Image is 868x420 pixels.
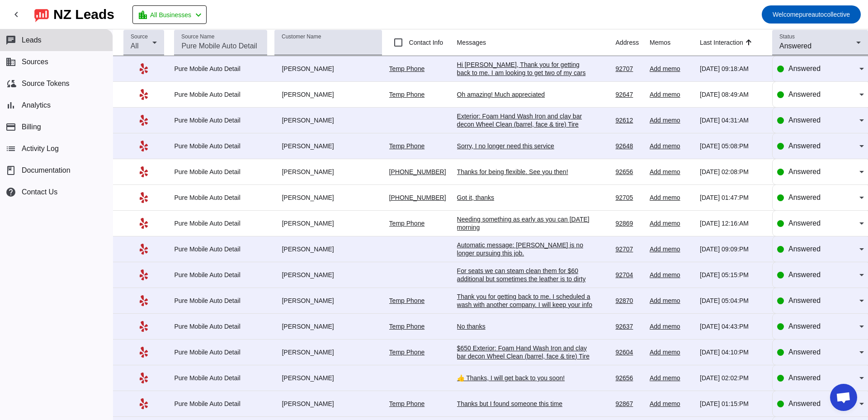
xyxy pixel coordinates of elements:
label: Contact Info [407,38,443,47]
div: [DATE] 04:31:AM [700,116,765,124]
mat-icon: Yelp [138,115,149,126]
div: Add memo [650,400,693,408]
div: Add memo [650,271,693,279]
mat-icon: Yelp [138,269,149,280]
div: [DATE] 12:16:AM [700,219,765,227]
mat-icon: Yelp [138,192,149,203]
div: Add memo [650,142,693,150]
div: Pure Mobile Auto Detail [174,219,267,227]
mat-icon: business [5,57,16,67]
span: Answered [788,348,821,356]
mat-icon: Yelp [138,141,149,151]
div: Exterior: Foam Hand Wash Iron and clay bar decon Wheel Clean (barrel, face & tire) Tire Dressing ... [457,112,593,177]
span: All Businesses [150,9,191,21]
div: Pure Mobile Auto Detail [174,116,267,124]
th: Memos [650,29,700,56]
div: Add memo [650,116,693,124]
div: 92869 [615,219,642,227]
div: Last Interaction [700,38,743,47]
div: 👍 Thanks, I will get back to you soon! [457,374,593,382]
div: Pure Mobile Auto Detail [174,168,267,176]
mat-icon: cloud_sync [5,78,16,89]
mat-icon: Yelp [138,89,149,100]
span: Documentation [22,166,71,175]
div: [DATE] 09:09:PM [700,245,765,253]
mat-icon: Yelp [138,373,149,383]
div: [DATE] 05:08:PM [700,142,765,150]
div: Add memo [650,65,693,73]
div: 92612 [615,116,642,124]
span: Welcome [773,11,799,18]
div: Add memo [650,374,693,382]
div: Add memo [650,168,693,176]
span: Source Tokens [22,80,70,88]
div: 92647 [615,90,642,99]
div: Pure Mobile Auto Detail [174,65,267,73]
div: Pure Mobile Auto Detail [174,348,267,356]
span: Leads [22,36,42,44]
div: Add memo [650,245,693,253]
mat-icon: Yelp [138,244,149,255]
th: Messages [457,29,616,56]
a: [PHONE_NUMBER] [389,168,446,175]
div: [DATE] 05:04:PM [700,297,765,305]
div: [PERSON_NAME] [274,90,382,99]
span: Billing [22,123,41,131]
div: 92707 [615,65,642,73]
div: Sorry, I no longer need this service [457,142,593,150]
mat-icon: Yelp [138,295,149,306]
span: book [5,165,16,176]
mat-icon: payment [5,122,16,132]
span: All [131,42,139,50]
div: 92707 [615,245,642,253]
mat-icon: Yelp [138,347,149,358]
span: Answered [788,168,821,175]
mat-icon: Yelp [138,218,149,229]
div: Needing something as early as you can [DATE] morning [457,215,593,231]
div: [PERSON_NAME] [274,193,382,202]
div: [DATE] 05:15:PM [700,271,765,279]
input: Pure Mobile Auto Detail [181,41,260,52]
span: Answered [788,374,821,382]
div: Pure Mobile Auto Detail [174,193,267,202]
span: Sources [22,58,48,66]
a: Temp Phone [389,400,425,407]
div: [PERSON_NAME] [274,65,382,73]
div: [PERSON_NAME] [274,219,382,227]
div: Add memo [650,322,693,330]
div: [PERSON_NAME] [274,245,382,253]
div: NZ Leads [53,8,114,21]
mat-label: Customer Name [282,34,321,40]
div: 92656 [615,374,642,382]
div: [PERSON_NAME] [274,168,382,176]
div: For seats we can steam clean them for $60 additional but sometimes the leather is to dirty you ca... [457,267,593,291]
div: 92705 [615,193,642,202]
div: [PERSON_NAME] [274,374,382,382]
div: [DATE] 02:02:PM [700,374,765,382]
a: Temp Phone [389,91,425,98]
div: Automatic message: [PERSON_NAME] is no longer pursuing this job. [457,241,593,257]
div: [DATE] 02:08:PM [700,168,765,176]
div: [DATE] 01:15:PM [700,400,765,408]
span: Answered [788,193,821,201]
button: Welcomepureautocollective [762,5,861,24]
div: Hi [PERSON_NAME], Thank you for getting back to me. I am looking to get two of my cars detailed. ... [457,61,593,93]
mat-label: Status [779,34,795,40]
span: Contact Us [22,188,57,196]
a: Temp Phone [389,323,425,330]
div: [PERSON_NAME] [274,400,382,408]
div: [DATE] 04:43:PM [700,322,765,330]
div: [PERSON_NAME] [274,142,382,150]
div: 92604 [615,348,642,356]
div: Got it, thanks [457,193,593,202]
span: Answered [779,42,811,50]
span: Answered [788,219,821,227]
span: Answered [788,116,821,124]
div: 92704 [615,271,642,279]
div: Thank you for getting back to me. I scheduled a wash with another company. I will keep your info ... [457,293,593,317]
span: Answered [788,271,821,278]
span: Answered [788,90,821,98]
div: Add memo [650,193,693,202]
mat-icon: Yelp [138,63,149,74]
div: Pure Mobile Auto Detail [174,90,267,99]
